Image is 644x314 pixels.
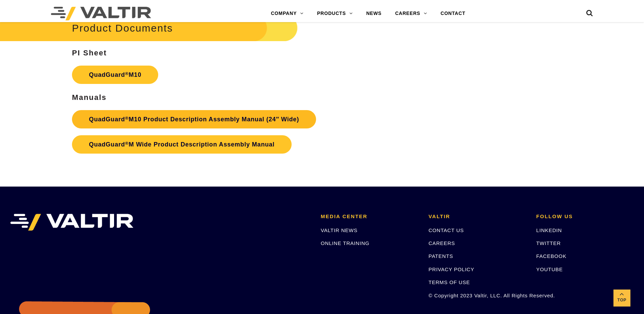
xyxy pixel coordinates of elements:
[125,71,129,76] sup: ®
[613,296,630,304] span: Top
[72,110,316,128] a: QuadGuard®M10 Product Description Assembly Manual (24″ Wide)
[428,292,526,299] p: © Copyright 2023 Valtir, LLC. All Rights Reserved.
[321,227,357,233] a: VALTIR NEWS
[360,7,388,20] a: NEWS
[434,7,472,20] a: CONTACT
[428,279,470,285] a: TERMS OF USE
[321,214,418,220] h2: MEDIA CENTER
[264,7,310,20] a: COMPANY
[125,116,129,121] sup: ®
[125,141,129,146] sup: ®
[10,214,133,231] img: VALTIR
[72,66,158,84] a: QuadGuard®M10
[321,240,369,246] a: ONLINE TRAINING
[72,49,107,57] strong: PI Sheet
[536,227,562,233] a: LINKEDIN
[428,214,526,220] h2: VALTIR
[72,93,107,102] strong: Manuals
[536,253,567,259] a: FACEBOOK
[613,290,630,307] a: Top
[428,240,455,246] a: CAREERS
[536,214,634,220] h2: FOLLOW US
[72,135,292,154] a: QuadGuard®M Wide Product Description Assembly Manual
[51,7,151,20] img: Valtir
[388,7,434,20] a: CAREERS
[428,253,453,259] a: PATENTS
[536,266,563,272] a: YOUTUBE
[428,266,474,272] a: PRIVACY POLICY
[536,240,561,246] a: TWITTER
[310,7,360,20] a: PRODUCTS
[428,227,464,233] a: CONTACT US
